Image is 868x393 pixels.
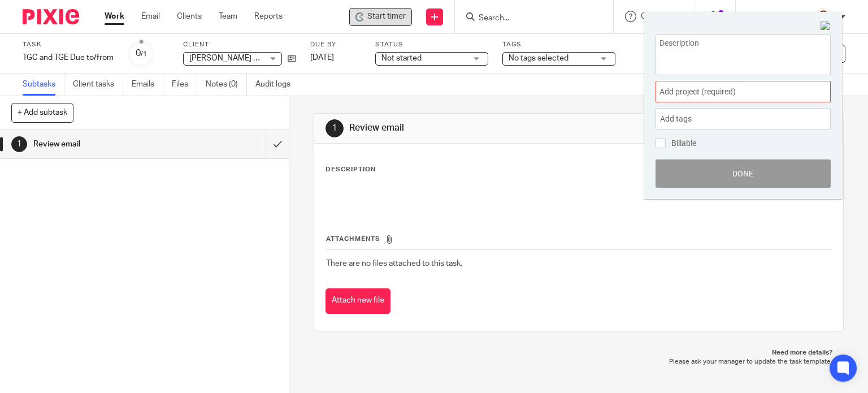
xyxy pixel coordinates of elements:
[747,11,809,22] p: [PERSON_NAME]
[375,40,488,49] label: Status
[310,54,334,62] span: [DATE]
[132,74,163,96] a: Emails
[189,54,294,62] span: [PERSON_NAME] Electric Ltd
[641,12,684,20] span: Get Support
[23,74,64,96] a: Subtasks
[349,8,412,26] div: TG Schulz Electric Ltd - TGC and TGE Due to/from
[11,136,27,152] div: 1
[349,122,602,134] h1: Review email
[821,21,831,31] img: Close
[136,47,147,60] div: 0
[325,165,376,174] p: Description
[23,40,114,49] label: Task
[381,54,422,62] span: Not started
[325,357,833,366] p: Please ask your manager to update the task template.
[659,86,802,98] span: Add project (required)
[367,11,406,23] span: Start timer
[660,110,697,128] span: Add tags
[502,40,615,49] label: Tags
[141,11,160,22] a: Email
[219,11,237,22] a: Team
[23,9,79,24] img: Pixie
[255,74,299,96] a: Audit logs
[478,14,579,24] input: Search
[815,8,833,26] img: Screenshot%202025-09-16%20114050.png
[326,260,462,267] span: There are no files attached to this task.
[310,40,361,49] label: Due by
[325,348,833,357] p: Need more details?
[254,11,283,22] a: Reports
[172,74,197,96] a: Files
[11,103,73,122] button: + Add subtask
[325,288,390,314] button: Attach new file
[183,40,296,49] label: Client
[23,52,114,63] div: TGC and TGE Due to/from
[656,159,831,188] button: Done
[105,11,124,22] a: Work
[177,11,202,22] a: Clients
[509,54,568,62] span: No tags selected
[206,74,247,96] a: Notes (0)
[326,236,380,242] span: Attachments
[325,119,344,137] div: 1
[141,51,147,57] small: /1
[73,74,123,96] a: Client tasks
[33,136,181,153] h1: Review email
[671,139,696,147] span: Billable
